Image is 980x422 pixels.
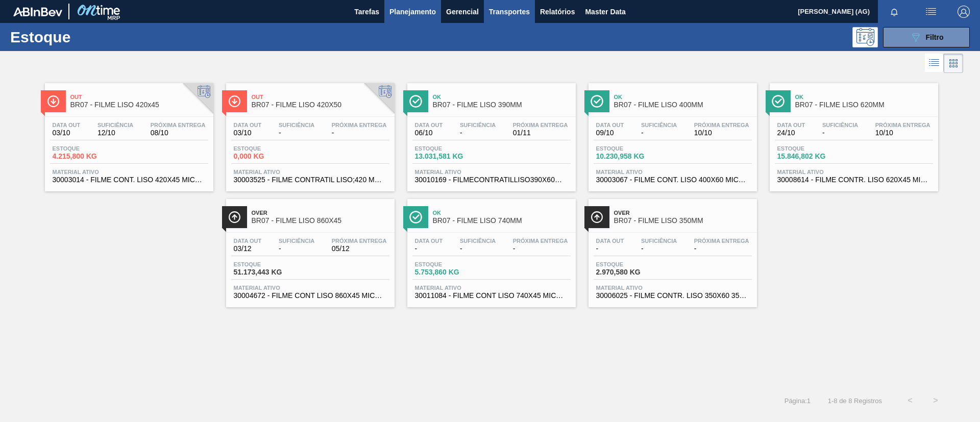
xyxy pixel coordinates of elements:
[234,145,305,152] span: Estoque
[151,129,206,137] span: 08/10
[409,95,422,108] img: Ícone
[415,285,568,291] span: Material ativo
[400,76,581,191] a: ÍconeOkBR07 - FILME LISO 390MMData out06/10Suficiência-Próxima Entrega01/11Estoque13.031,581 KGMa...
[70,101,208,109] span: BR07 - FILME LISO 420x45
[234,122,262,128] span: Data out
[234,153,305,160] span: 0,000 KG
[252,210,389,216] span: Over
[252,217,389,225] span: BR07 - FILME LISO 860X45
[415,176,568,184] span: 30010169 - FILMECONTRATILLISO390X60MICRA;FILME
[252,94,389,100] span: Out
[762,76,943,191] a: ÍconeOkBR07 - FILME LISO 620MMData out24/10Suficiência-Próxima Entrega10/10Estoque15.846,802 KGMa...
[234,169,387,175] span: Material ativo
[596,285,749,291] span: Material ativo
[596,176,749,184] span: 30003067 - FILME CONT. LISO 400X60 MICRAS
[513,122,568,128] span: Próxima Entrega
[596,292,749,300] span: 30006025 - FILME CONTR. LISO 350X60 350ML SLEEK
[585,6,625,18] span: Master Data
[596,169,749,175] span: Material ativo
[822,129,858,137] span: -
[218,191,400,307] a: ÍconeOverBR07 - FILME LISO 860X45Data out03/12Suficiência-Próxima Entrega05/12Estoque51.173,443 K...
[47,95,60,108] img: Ícone
[415,245,443,253] span: -
[822,122,858,128] span: Suficiência
[252,101,389,109] span: BR07 - FILME LISO 420X50
[777,122,805,128] span: Data out
[97,122,133,128] span: Suficiência
[777,153,849,160] span: 15.846,802 KG
[641,245,677,253] span: -
[772,95,785,108] img: Ícone
[53,169,206,175] span: Material ativo
[641,238,677,244] span: Suficiência
[13,7,62,16] img: TNhmsLtSVTkK8tSr43FrP2fwEKptu5GPRR3wAAAABJRU5ErkJggg==
[513,129,568,137] span: 01/11
[883,27,970,47] button: Filtro
[279,129,314,137] span: -
[332,122,387,128] span: Próxima Entrega
[460,122,496,128] span: Suficiência
[596,153,668,160] span: 10.230,958 KG
[596,268,668,276] span: 2.970,580 KG
[354,6,379,18] span: Tarefas
[513,238,568,244] span: Próxima Entrega
[218,76,400,191] a: ÍconeOutBR07 - FILME LISO 420X50Data out03/10Suficiência-Próxima Entrega-Estoque0,000 KGMaterial ...
[581,76,762,191] a: ÍconeOkBR07 - FILME LISO 400MMData out09/10Suficiência-Próxima Entrega10/10Estoque10.230,958 KGMa...
[415,153,486,160] span: 13.031,581 KG
[489,6,530,18] span: Transportes
[415,292,568,300] span: 30011084 - FILME CONT LISO 740X45 MICRAS
[875,122,930,128] span: Próxima Entrega
[234,238,262,244] span: Data out
[415,145,486,152] span: Estoque
[591,211,603,224] img: Ícone
[234,285,387,291] span: Material ativo
[279,238,314,244] span: Suficiência
[332,238,387,244] span: Próxima Entrega
[875,129,930,137] span: 10/10
[433,94,571,100] span: Ok
[641,129,677,137] span: -
[332,245,387,253] span: 05/12
[925,54,944,73] div: Visão em Lista
[852,27,878,47] div: Pogramando: nenhum usuário selecionado
[944,54,963,73] div: Visão em Cards
[234,176,387,184] span: 30003525 - FILME CONTRATIL LISO;420 MM;50 MICRA;;;
[279,245,314,253] span: -
[37,76,218,191] a: ÍconeOutBR07 - FILME LISO 420x45Data out03/10Suficiência12/10Próxima Entrega08/10Estoque4.215,800...
[596,129,624,137] span: 09/10
[641,122,677,128] span: Suficiência
[460,245,496,253] span: -
[826,397,882,405] span: 1 - 8 de 8 Registros
[795,94,933,100] span: Ok
[415,169,568,175] span: Material ativo
[53,176,206,184] span: 30003014 - FILME CONT. LISO 420X45 MICRAS
[694,122,749,128] span: Próxima Entrega
[415,261,486,267] span: Estoque
[446,6,479,18] span: Gerencial
[415,268,486,276] span: 5.753,860 KG
[694,129,749,137] span: 10/10
[433,217,571,225] span: BR07 - FILME LISO 740MM
[228,211,241,224] img: Ícone
[777,145,849,152] span: Estoque
[53,122,81,128] span: Data out
[795,101,933,109] span: BR07 - FILME LISO 620MM
[70,94,208,100] span: Out
[415,129,443,137] span: 06/10
[777,169,930,175] span: Material ativo
[596,122,624,128] span: Data out
[228,95,241,108] img: Ícone
[415,122,443,128] span: Data out
[234,129,262,137] span: 03/10
[389,6,436,18] span: Planejamento
[777,176,930,184] span: 30008614 - FILME CONTR. LISO 620X45 MICRAS
[958,6,970,18] img: Logout
[332,129,387,137] span: -
[97,129,133,137] span: 12/10
[897,388,923,413] button: <
[151,122,206,128] span: Próxima Entrega
[614,210,752,216] span: Over
[694,245,749,253] span: -
[694,238,749,244] span: Próxima Entrega
[596,245,624,253] span: -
